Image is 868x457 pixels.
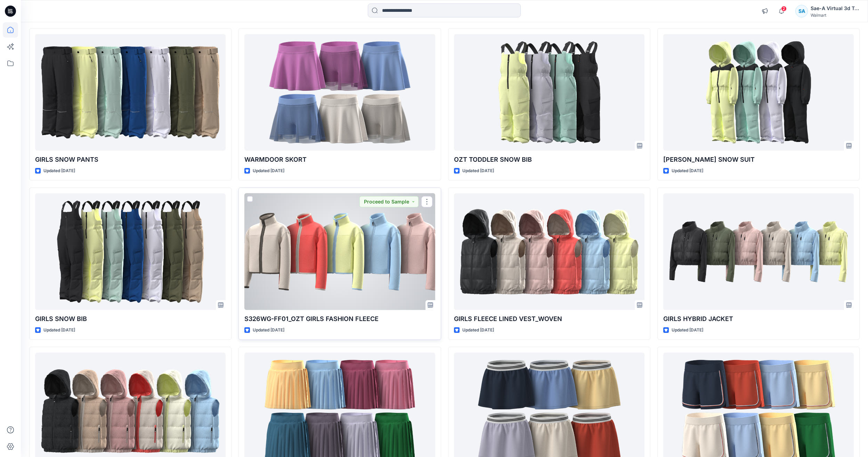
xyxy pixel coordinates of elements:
p: [PERSON_NAME] SNOW SUIT [663,155,854,165]
p: Updated [DATE] [253,327,284,334]
p: Updated [DATE] [462,167,494,175]
p: GIRLS SNOW PANTS [35,155,226,165]
p: GIRLS FLEECE LINED VEST_WOVEN [454,314,644,324]
div: SA [795,5,808,17]
div: Walmart [811,13,859,18]
p: Updated [DATE] [253,167,284,175]
a: OZT TODDLER SNOW SUIT [663,34,854,151]
p: Updated [DATE] [672,167,703,175]
a: GIRLS HYBRID JACKET [663,193,854,310]
a: WARMDOOR SKORT [244,34,435,151]
p: OZT TODDLER SNOW BIB [454,155,644,165]
div: Sae-A Virtual 3d Team [811,4,859,13]
span: 2 [781,6,787,11]
p: S326WG-FF01_OZT GIRLS FASHION FLEECE [244,314,435,324]
a: OZT TODDLER SNOW BIB [454,34,644,151]
a: S326WG-FF01_OZT GIRLS FASHION FLEECE [244,193,435,310]
p: Updated [DATE] [672,327,703,334]
a: GIRLS SNOW PANTS [35,34,226,151]
p: Updated [DATE] [462,327,494,334]
p: GIRLS HYBRID JACKET [663,314,854,324]
p: Updated [DATE] [43,327,75,334]
p: Updated [DATE] [43,167,75,175]
a: GIRLS SNOW BIB [35,193,226,310]
a: GIRLS FLEECE LINED VEST_WOVEN [454,193,644,310]
p: WARMDOOR SKORT [244,155,435,165]
p: GIRLS SNOW BIB [35,314,226,324]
